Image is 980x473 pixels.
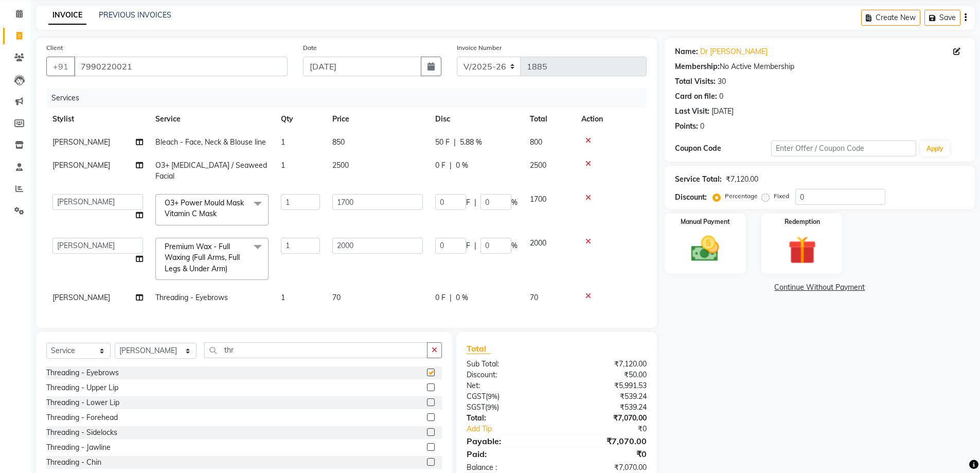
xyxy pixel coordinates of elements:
span: 70 [530,293,538,302]
span: 0 F [435,292,446,303]
button: +91 [46,57,75,76]
div: Card on file: [675,91,717,102]
span: 70 [332,293,341,302]
span: 800 [530,137,542,147]
span: F [466,240,470,251]
span: 9% [487,403,497,411]
a: PREVIOUS INVOICES [99,10,171,20]
img: _cash.svg [682,233,728,265]
input: Search by Name/Mobile/Email/Code [74,57,288,76]
th: Qty [275,108,326,131]
div: ₹50.00 [557,370,654,380]
th: Total [524,108,575,131]
div: ₹5,991.53 [557,380,654,391]
span: 850 [332,137,345,147]
div: Points: [675,121,698,132]
span: 1 [281,293,285,302]
div: ₹0 [557,448,654,460]
a: INVOICE [48,6,86,25]
label: Fixed [774,191,789,201]
span: Premium Wax - Full Waxing (Full Arms, Full Legs & Under Arm) [165,242,240,273]
div: Net: [459,380,557,391]
div: Coupon Code [675,143,772,154]
div: Name: [675,46,698,57]
div: Threading - Chin [46,457,101,468]
a: Dr [PERSON_NAME] [700,46,768,57]
div: [DATE] [711,106,734,117]
div: No Active Membership [675,61,965,72]
div: Threading - Eyebrows [46,367,119,378]
th: Disc [429,108,524,131]
span: 0 % [456,292,468,303]
div: Total Visits: [675,76,716,87]
div: Threading - Forehead [46,412,118,423]
div: ₹539.24 [557,391,654,402]
span: | [450,160,452,171]
div: Membership: [675,61,720,72]
div: 0 [719,91,723,102]
span: 1 [281,161,285,170]
a: x [217,209,221,218]
th: Action [575,108,647,131]
div: ₹539.24 [557,402,654,413]
span: Total [467,343,490,354]
div: Total: [459,413,557,424]
span: 9% [488,392,497,400]
div: Last Visit: [675,106,709,117]
div: ( ) [459,402,557,413]
div: Sub Total: [459,359,557,370]
span: | [474,197,476,208]
span: 2000 [530,238,546,248]
div: 0 [700,121,704,132]
div: Threading - Jawline [46,442,111,453]
button: Save [924,10,960,26]
span: O3+ Power Mould Mask Vitamin C Mask [165,198,244,218]
div: ₹7,120.00 [557,359,654,370]
a: Continue Without Payment [667,282,973,293]
span: O3+ [MEDICAL_DATA] / Seaweed Facial [155,161,267,181]
div: Paid: [459,448,557,460]
button: Apply [920,141,950,156]
span: 0 % [456,160,468,171]
div: ₹7,070.00 [557,413,654,424]
span: | [454,137,456,148]
span: % [511,240,518,251]
div: Threading - Lower Lip [46,397,119,408]
div: 30 [718,76,726,87]
th: Price [326,108,429,131]
div: Threading - Sidelocks [46,427,117,438]
input: Search or Scan [204,342,427,358]
th: Stylist [46,108,149,131]
label: Date [303,43,317,52]
span: 2500 [332,161,349,170]
span: 50 F [435,137,450,148]
span: Threading - Eyebrows [155,293,228,302]
div: Service Total: [675,174,722,185]
label: Client [46,43,63,52]
th: Service [149,108,275,131]
div: Balance : [459,462,557,473]
div: Services [47,89,654,108]
span: 2500 [530,161,546,170]
span: [PERSON_NAME] [52,137,110,147]
span: % [511,197,518,208]
input: Enter Offer / Coupon Code [771,141,916,156]
span: Bleach - Face, Neck & Blouse line [155,137,266,147]
span: | [450,292,452,303]
label: Manual Payment [681,217,730,226]
div: Payable: [459,435,557,447]
span: 0 F [435,160,446,171]
label: Redemption [785,217,820,226]
div: Threading - Upper Lip [46,382,118,393]
button: Create New [861,10,920,26]
div: ( ) [459,391,557,402]
span: | [474,240,476,251]
label: Invoice Number [457,43,502,52]
span: 1700 [530,195,546,204]
label: Percentage [725,191,758,201]
div: Discount: [675,192,707,203]
div: ₹0 [573,424,654,434]
div: ₹7,070.00 [557,435,654,447]
div: ₹7,120.00 [726,174,758,185]
span: [PERSON_NAME] [52,293,110,302]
